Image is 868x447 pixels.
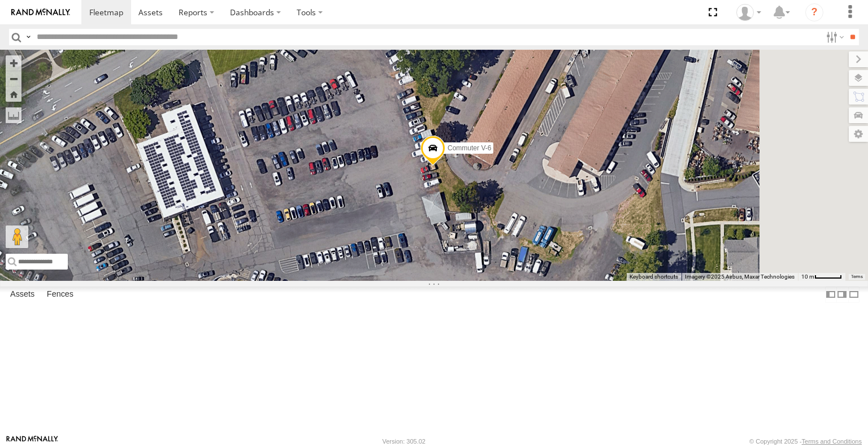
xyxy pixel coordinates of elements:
label: Map Settings [849,126,868,142]
button: Drag Pegman onto the map to open Street View [6,225,28,248]
label: Measure [6,107,21,123]
a: Terms and Conditions [802,438,862,445]
button: Zoom in [6,55,21,71]
label: Hide Summary Table [848,287,860,303]
label: Search Filter Options [822,29,846,45]
label: Dock Summary Table to the Right [836,287,848,303]
label: Search Query [24,29,33,45]
span: Imagery ©2025 Airbus, Maxar Technologies [685,274,795,280]
label: Fences [41,287,79,303]
div: © Copyright 2025 - [749,438,862,445]
button: Zoom Home [6,86,21,102]
a: Visit our Website [6,436,58,447]
div: Viet Nguyen [732,4,765,21]
button: Keyboard shortcuts [630,273,678,281]
span: 10 m [801,274,814,280]
label: Dock Summary Table to the Left [825,287,836,303]
a: Terms [851,274,863,279]
span: Commuter V-6 [448,145,491,153]
button: Map Scale: 10 m per 45 pixels [798,273,845,281]
img: rand-logo.svg [11,8,70,16]
label: Assets [5,287,40,303]
div: Version: 305.02 [383,438,426,445]
i: ? [805,3,823,21]
button: Zoom out [6,71,21,86]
